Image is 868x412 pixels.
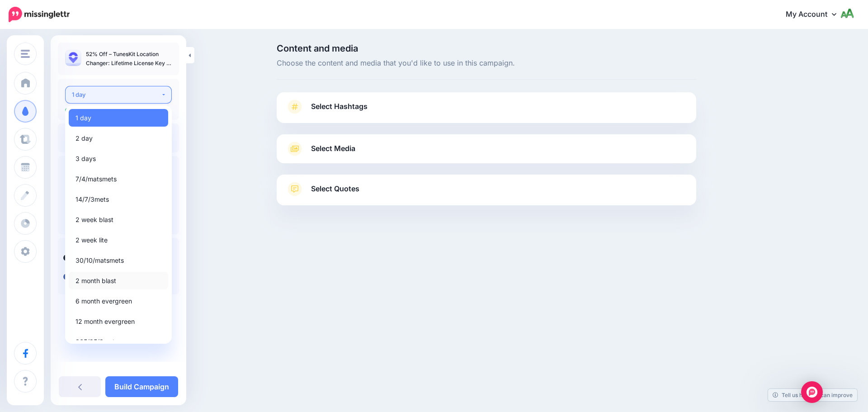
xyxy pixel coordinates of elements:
p: 52% Off – TunesKit Location Changer: Lifetime License Key | Android / iPhone GPS Location Spoofin... [86,50,172,68]
a: My Account [777,4,854,26]
span: 30/10/matsmets [75,255,124,266]
span: Select Media [311,142,355,155]
span: Select Quotes [311,183,359,195]
span: 365/25/3mats [75,336,118,347]
span: 2 day [75,133,93,144]
img: fb4fd676e7f3b9f8e843a30cb26b5934_thumb.jpg [65,50,81,66]
span: 6 month evergreen [75,296,132,307]
span: 7/4/matsmets [75,174,117,185]
div: 1 day [72,90,161,100]
div: Open Intercom Messenger [801,381,823,403]
span: Content and media [277,44,696,53]
span: 2 week blast [75,214,113,225]
button: 1 day [65,86,172,104]
span: 1 day [75,113,91,123]
a: Select Quotes [286,182,687,205]
a: Tell us how we can improve [768,389,857,401]
span: 3 days [75,153,96,164]
img: menu.png [21,50,30,58]
span: Select Hashtags [311,100,368,113]
span: 2 month blast [75,275,116,286]
span: 14/7/3mets [75,194,109,205]
img: Missinglettr [9,7,70,22]
span: 2 week lite [75,235,108,246]
a: Select Media [286,142,687,156]
span: 12 month evergreen [75,316,135,327]
span: Choose the content and media that you'd like to use in this campaign. [277,57,696,69]
a: Select Hashtags [286,99,687,123]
